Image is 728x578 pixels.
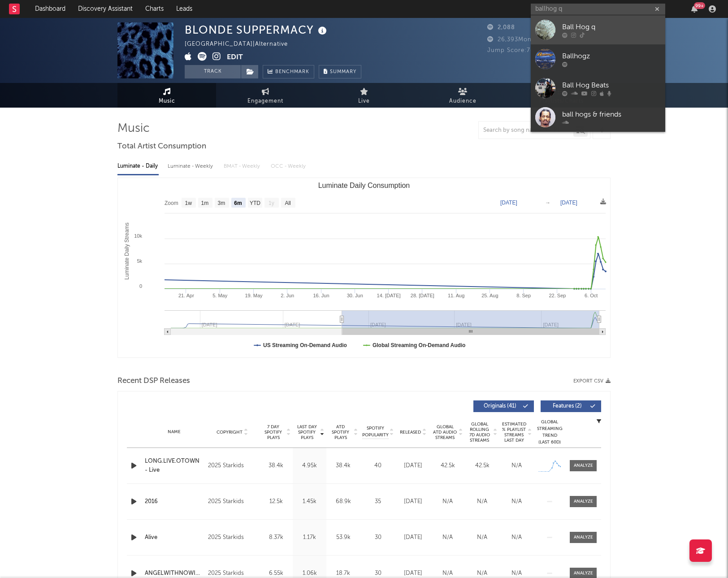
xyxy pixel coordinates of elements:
[145,497,204,506] a: 2016
[285,200,290,206] text: All
[362,425,389,439] span: Spotify Popularity
[467,461,497,470] div: 42.5k
[313,293,329,298] text: 16. Jun
[433,569,463,578] div: N/A
[263,342,347,348] text: US Streaming On-Demand Audio
[562,109,661,120] div: ball hogs & friends
[217,430,243,435] span: Copyright
[562,51,661,61] div: Ballhogz
[373,342,466,348] text: Global Streaming On-Demand Audio
[295,533,324,542] div: 1.17k
[400,430,421,435] span: Released
[295,497,324,506] div: 1.45k
[185,22,329,37] div: BLONDE SUPPERMACY
[124,222,130,279] text: Luminate Daily Streams
[531,103,665,132] a: ball hogs & friends
[398,533,428,542] div: [DATE]
[218,200,225,206] text: 3m
[398,569,428,578] div: [DATE]
[545,200,550,206] text: →
[185,65,241,78] button: Track
[546,404,588,409] span: Features ( 2 )
[411,293,434,298] text: 28. [DATE]
[117,159,159,174] div: Luminate - Daily
[329,497,358,506] div: 68.9k
[362,497,394,506] div: 35
[502,422,526,443] span: Estimated % Playlist Streams Last Day
[531,74,665,103] a: Ball Hog Beats
[562,22,661,32] div: Ball Hog q
[261,461,290,470] div: 38.4k
[329,461,358,470] div: 38.4k
[139,283,142,289] text: 0
[118,178,610,357] svg: Luminate Daily Consumption
[261,497,290,506] div: 12.5k
[281,293,294,298] text: 2. Jun
[560,200,577,206] text: [DATE]
[315,83,413,108] a: Live
[295,461,324,470] div: 4.95k
[295,569,324,578] div: 1.06k
[502,569,532,578] div: N/A
[487,25,515,30] span: 2,088
[413,83,512,108] a: Audience
[145,429,204,435] div: Name
[479,404,520,409] span: Originals ( 41 )
[261,569,290,578] div: 6.55k
[531,44,665,74] a: Ballhogz
[358,96,370,107] span: Live
[362,533,394,542] div: 30
[541,400,601,412] button: Features(2)
[159,96,175,107] span: Music
[473,400,534,412] button: Originals(41)
[562,80,661,91] div: Ball Hog Beats
[134,233,142,239] text: 10k
[234,200,242,206] text: 6m
[467,497,497,506] div: N/A
[347,293,363,298] text: 30. Jun
[467,569,497,578] div: N/A
[433,424,457,440] span: Global ATD Audio Streams
[479,127,573,134] input: Search by song name or URL
[208,461,257,471] div: 2025 Starkids
[201,200,209,206] text: 1m
[531,4,665,15] input: Search for artists
[433,533,463,542] div: N/A
[549,293,566,298] text: 22. Sep
[250,200,260,206] text: YTD
[329,569,358,578] div: 18.7k
[208,532,257,543] div: 2025 Starkids
[573,378,611,384] button: Export CSV
[487,48,540,53] span: Jump Score: 78.7
[117,83,216,108] a: Music
[145,457,204,474] div: LONG.LIVE.OTOWN - Live
[318,182,410,189] text: Luminate Daily Consumption
[208,496,257,507] div: 2025 Starkids
[185,200,192,206] text: 1w
[449,96,477,107] span: Audience
[269,200,274,206] text: 1y
[227,52,243,63] button: Edit
[362,461,394,470] div: 40
[185,39,298,50] div: [GEOGRAPHIC_DATA] | Alternative
[212,293,228,298] text: 5. May
[261,533,290,542] div: 8.37k
[145,569,204,578] a: ANGELWITHNOWINGS
[516,293,531,298] text: 8. Sep
[362,569,394,578] div: 30
[502,533,532,542] div: N/A
[117,141,206,152] span: Total Artist Consumption
[145,533,204,542] div: Alive
[531,15,665,44] a: Ball Hog q
[263,65,314,78] a: Benchmark
[585,293,598,298] text: 6. Oct
[117,376,190,387] span: Recent DSP Releases
[448,293,464,298] text: 11. Aug
[330,70,356,74] span: Summary
[536,419,563,446] div: Global Streaming Trend (Last 60D)
[178,293,194,298] text: 21. Apr
[691,5,698,13] button: 99+
[433,461,463,470] div: 42.5k
[500,200,517,206] text: [DATE]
